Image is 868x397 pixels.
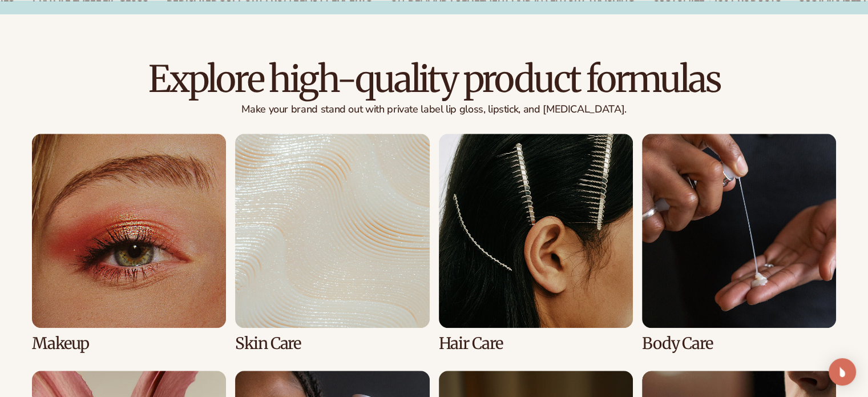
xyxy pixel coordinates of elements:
h3: Makeup [32,335,226,352]
div: 1 / 8 [32,134,226,352]
div: 4 / 8 [642,134,836,352]
div: 3 / 8 [439,134,633,352]
div: Open Intercom Messenger [829,358,856,386]
h2: Explore high-quality product formulas [32,60,836,98]
h3: Skin Care [235,335,429,352]
h3: Body Care [642,335,836,352]
div: 2 / 8 [235,134,429,352]
p: Make your brand stand out with private label lip gloss, lipstick, and [MEDICAL_DATA]. [32,103,836,116]
h3: Hair Care [439,335,633,352]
